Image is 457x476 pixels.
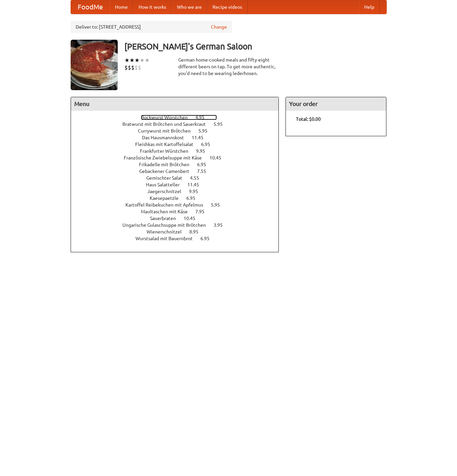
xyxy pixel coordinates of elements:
a: Bratwurst mit Brötchen und Sauerkraut 5.95 [122,121,235,127]
a: How it works [133,0,172,14]
span: Haus Salatteller [146,182,186,187]
a: Gemischter Salat 4.55 [146,175,212,181]
a: Ungarische Gulaschsuppe mit Brötchen 3.95 [122,222,235,228]
span: Das Hausmannskost [142,135,191,140]
a: Fleishkas mit Kartoffelsalat 6.95 [135,142,223,147]
div: Deliver to: [STREET_ADDRESS] [71,21,232,33]
span: 9.95 [196,148,212,154]
span: 5.95 [198,128,214,134]
a: Sauerbraten 10.45 [150,216,208,221]
a: Maultaschen mit Käse 7.95 [141,209,217,214]
a: Change [211,24,227,30]
span: Wurstsalad mit Bauernbrot [136,236,199,241]
a: Haus Salatteller 11.45 [146,182,212,187]
span: Jaegerschnitzel [147,189,188,194]
span: 10.45 [210,155,228,160]
span: 6.95 [197,162,213,167]
span: 3.95 [214,222,229,228]
a: Home [110,0,133,14]
div: German home-cooked meals and fifty-eight different beers on tap. To get more authentic, you'd nee... [178,57,279,77]
a: Who we are [172,0,207,14]
h4: Menu [71,97,279,111]
li: $ [131,64,135,71]
li: ★ [124,57,129,64]
a: Wienerschnitzel 8.95 [147,229,211,234]
span: Gemischter Salat [146,175,189,181]
span: 11.45 [187,182,206,187]
li: ★ [145,57,150,64]
span: 7.55 [197,169,213,174]
span: Kaesepaetzle [150,195,185,201]
a: Bockwurst Würstchen 4.95 [141,115,217,120]
a: FoodMe [71,0,110,14]
span: Bockwurst Würstchen [141,115,194,120]
a: Das Hausmannskost 11.45 [142,135,216,140]
span: Kartoffel Reibekuchen mit Apfelmus [125,202,210,208]
span: Frankfurter Würstchen [140,148,195,154]
span: Sauerbraten [150,216,183,221]
span: 5.95 [211,202,227,208]
li: $ [138,64,141,71]
a: Currywurst mit Brötchen 5.95 [138,128,220,134]
span: 4.55 [190,175,206,181]
span: 11.45 [192,135,210,140]
b: Total: $0.00 [296,116,321,122]
img: angular.jpg [71,40,118,90]
li: ★ [135,57,140,64]
li: ★ [140,57,145,64]
span: Ungarische Gulaschsuppe mit Brötchen [122,222,213,228]
span: 5.95 [214,121,229,127]
a: Recipe videos [207,0,247,14]
li: ★ [129,57,135,64]
h3: [PERSON_NAME]'s German Saloon [124,40,387,53]
span: Gebackener Camenbert [139,169,196,174]
span: 9.95 [189,189,205,194]
span: 6.95 [186,195,202,201]
li: $ [135,64,138,71]
li: $ [128,64,131,71]
span: 6.95 [201,142,217,147]
span: Bratwurst mit Brötchen und Sauerkraut [122,121,213,127]
span: 4.95 [195,115,211,120]
a: Kaesepaetzle 6.95 [150,195,208,201]
a: Gebackener Camenbert 7.55 [139,169,219,174]
span: Currywurst mit Brötchen [138,128,197,134]
span: Wienerschnitzel [147,229,188,234]
span: 10.45 [184,216,202,221]
h4: Your order [286,97,386,111]
a: Frankfurter Würstchen 9.95 [140,148,218,154]
a: Kartoffel Reibekuchen mit Apfelmus 5.95 [125,202,232,208]
li: $ [124,64,128,71]
span: Fleishkas mit Kartoffelsalat [135,142,200,147]
span: 6.95 [200,236,216,241]
span: Frikadelle mit Brötchen [139,162,196,167]
span: Maultaschen mit Käse [141,209,194,214]
a: Französische Zwiebelsuppe mit Käse 10.45 [124,155,234,160]
span: 7.95 [195,209,211,214]
a: Wurstsalad mit Bauernbrot 6.95 [136,236,222,241]
a: Jaegerschnitzel 9.95 [147,189,211,194]
a: Help [359,0,380,14]
a: Frikadelle mit Brötchen 6.95 [139,162,219,167]
span: Französische Zwiebelsuppe mit Käse [124,155,208,160]
span: 8.95 [189,229,205,234]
